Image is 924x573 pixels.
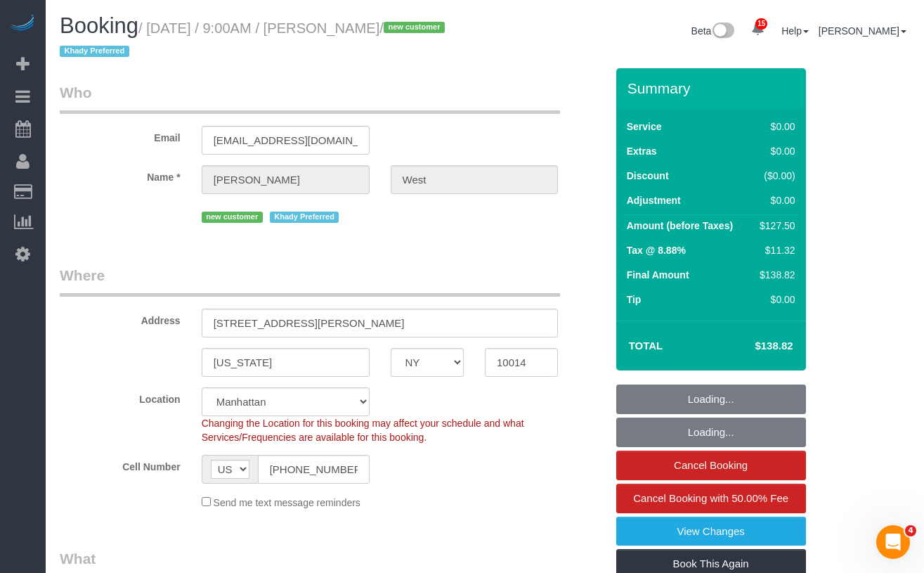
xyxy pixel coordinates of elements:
[60,82,560,114] legend: Who
[627,219,733,233] label: Amount (before Taxes)
[754,268,795,282] div: $138.82
[754,193,795,207] div: $0.00
[712,340,793,352] h4: $138.82
[49,165,191,184] label: Name *
[202,126,370,155] input: Email
[202,348,370,377] input: City
[60,46,129,57] span: Khady Preferred
[905,525,916,536] span: 4
[627,120,662,134] label: Service
[627,268,689,282] label: Final Amount
[755,18,767,30] span: 15
[60,20,449,60] small: / [DATE] / 9:00AM / [PERSON_NAME]
[744,14,772,45] a: 15
[627,144,657,158] label: Extras
[691,25,735,37] a: Beta
[60,13,138,38] span: Booking
[616,517,806,546] a: View Changes
[391,165,559,194] input: Last Name
[627,80,799,96] h3: Summary
[711,22,734,41] img: New interface
[258,455,370,484] input: Cell Number
[8,14,37,34] img: Automaid Logo
[876,525,910,559] iframe: Intercom live chat
[754,120,795,134] div: $0.00
[202,418,524,443] span: Changing the Location for this booking may affect your schedule and what Services/Frequencies are...
[627,243,686,257] label: Tax @ 8.88%
[819,25,906,37] a: [PERSON_NAME]
[202,212,263,223] span: new customer
[754,169,795,183] div: ($0.00)
[633,492,788,504] span: Cancel Booking with 50.00% Fee
[781,25,809,37] a: Help
[754,292,795,307] div: $0.00
[49,126,191,145] label: Email
[616,484,806,513] a: Cancel Booking with 50.00% Fee
[270,212,339,223] span: Khady Preferred
[627,292,642,307] label: Tip
[627,169,669,183] label: Discount
[616,451,806,480] a: Cancel Booking
[754,243,795,257] div: $11.32
[49,387,191,406] label: Location
[49,309,191,328] label: Address
[754,219,795,233] div: $127.50
[49,455,191,474] label: Cell Number
[60,265,560,297] legend: Where
[627,193,681,207] label: Adjustment
[384,22,445,33] span: new customer
[485,348,558,377] input: Zip Code
[629,340,663,352] strong: Total
[202,165,370,194] input: First Name
[214,497,360,508] span: Send me text message reminders
[754,144,795,158] div: $0.00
